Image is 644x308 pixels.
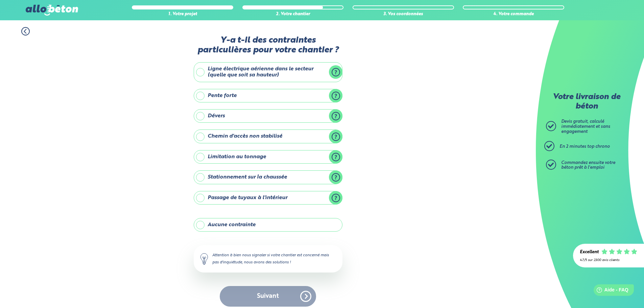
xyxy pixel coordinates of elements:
[548,93,625,111] p: Votre livraison de béton
[580,258,637,262] div: 4.7/5 sur 2300 avis clients
[194,129,342,143] label: Chemin d'accès non stabilisé
[194,191,342,205] label: Passage de tuyaux à l'intérieur
[580,250,599,255] div: Excellent
[132,12,233,17] div: 1. Votre projet
[194,245,342,272] div: Attention à bien nous signaler si votre chantier est concerné mais pas d'inquiétude, nous avons d...
[194,170,342,184] label: Stationnement sur la chaussée
[194,150,342,164] label: Limitation au tonnage
[194,89,342,102] label: Pente forte
[463,12,564,17] div: 4. Votre commande
[194,109,342,123] label: Dévers
[26,5,78,16] img: allobéton
[561,161,615,170] span: Commandez ensuite votre béton prêt à l'emploi
[559,144,610,149] span: En 2 minutes top chrono
[584,282,637,301] iframe: Help widget launcher
[561,119,610,134] span: Devis gratuit, calculé immédiatement et sans engagement
[194,62,342,82] label: Ligne électrique aérienne dans le secteur (quelle que soit sa hauteur)
[353,12,454,17] div: 3. Vos coordonnées
[194,35,342,55] label: Y-a t-il des contraintes particulières pour votre chantier ?
[242,12,344,17] div: 2. Votre chantier
[194,218,342,232] label: Aucune contrainte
